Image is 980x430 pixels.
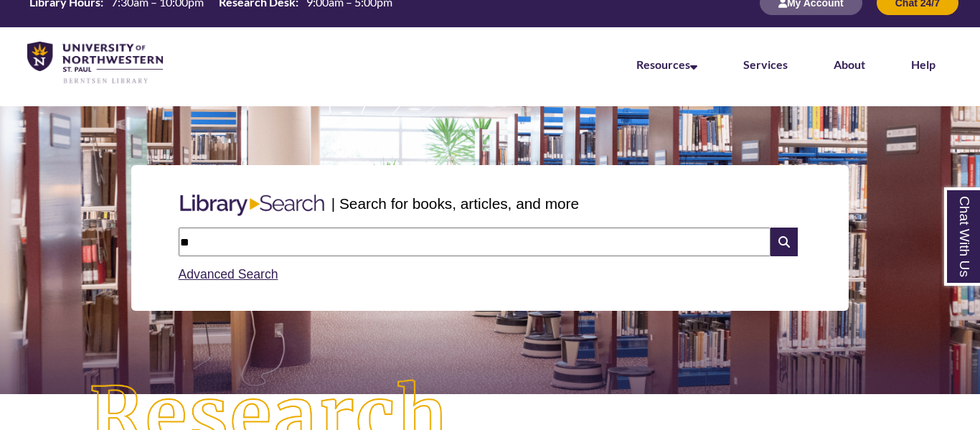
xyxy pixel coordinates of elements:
[834,57,865,71] a: About
[331,192,579,215] p: | Search for books, articles, and more
[743,57,788,71] a: Services
[911,57,936,71] a: Help
[179,267,278,281] a: Advanced Search
[771,228,798,256] i: Search
[173,189,331,222] img: Libary Search
[636,57,697,71] a: Resources
[27,42,163,85] img: UNWSP Library Logo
